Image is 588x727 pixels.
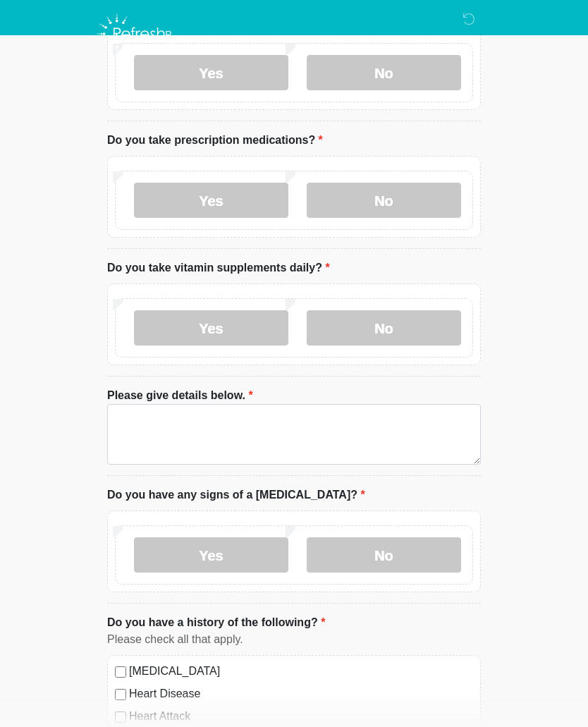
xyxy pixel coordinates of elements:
[134,537,288,573] label: Yes
[93,11,178,57] img: Refresh RX Logo
[107,132,323,149] label: Do you take prescription medications?
[107,631,481,648] div: Please check all that apply.
[134,310,288,346] label: Yes
[129,708,473,725] label: Heart Attack
[129,685,473,702] label: Heart Disease
[307,183,461,218] label: No
[107,614,325,631] label: Do you have a history of the following?
[115,711,126,723] input: Heart Attack
[107,387,253,404] label: Please give details below.
[307,537,461,573] label: No
[134,183,288,218] label: Yes
[107,487,365,503] label: Do you have any signs of a [MEDICAL_DATA]?
[115,689,126,700] input: Heart Disease
[107,259,330,276] label: Do you take vitamin supplements daily?
[307,55,461,90] label: No
[307,310,461,346] label: No
[134,55,288,90] label: Yes
[115,666,126,678] input: [MEDICAL_DATA]
[129,663,473,680] label: [MEDICAL_DATA]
